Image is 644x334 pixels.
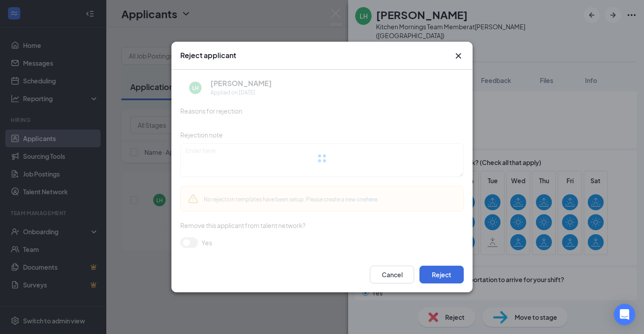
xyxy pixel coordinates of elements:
button: Cancel [370,266,414,283]
div: Open Intercom Messenger [614,304,635,325]
svg: Cross [453,51,464,61]
h3: Reject applicant [180,51,236,60]
button: Close [453,51,464,61]
button: Reject [419,266,464,283]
